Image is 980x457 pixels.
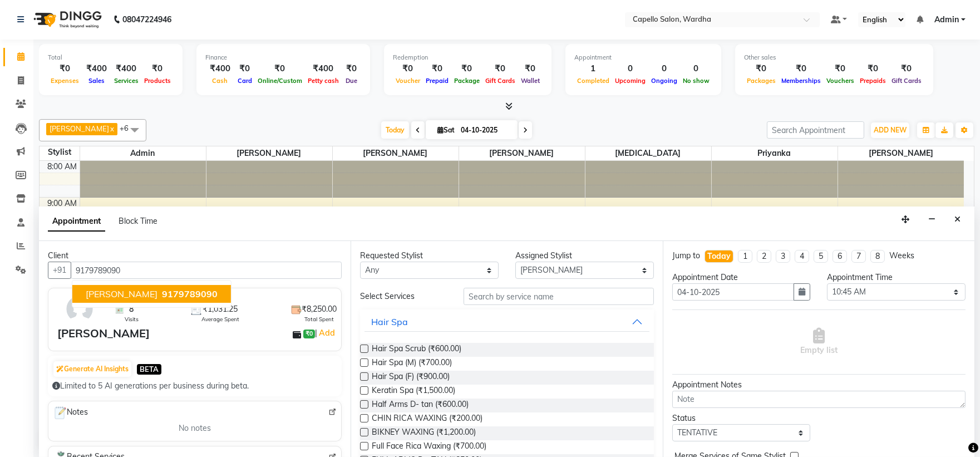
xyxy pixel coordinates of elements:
[435,126,457,134] span: Sat
[949,211,966,228] button: Close
[870,250,885,263] li: 8
[889,62,924,75] div: ₹0
[776,250,790,263] li: 3
[111,62,141,75] div: ₹400
[57,325,150,342] div: [PERSON_NAME]
[451,77,482,85] span: Package
[53,406,88,420] span: Notes
[707,250,731,262] div: Today
[372,440,486,454] span: Full Face Rica Waxing (₹700.00)
[779,62,824,75] div: ₹0
[137,364,161,375] span: BETA
[372,343,461,357] span: Hair Spa Scrub (₹600.00)
[393,62,423,75] div: ₹0
[342,62,361,75] div: ₹0
[672,272,811,283] div: Appointment Date
[672,283,795,301] input: yyyy-mm-dd
[393,77,423,85] span: Voucher
[205,62,235,75] div: ₹400
[857,62,889,75] div: ₹0
[612,62,648,75] div: 0
[851,250,866,263] li: 7
[206,146,332,160] span: [PERSON_NAME]
[482,62,518,75] div: ₹0
[372,357,452,371] span: Hair Spa (M) (₹700.00)
[46,161,80,173] div: 8:00 AM
[63,293,96,325] img: avatar
[518,77,543,85] span: Wallet
[372,426,476,440] span: BIKNEY WAXING (₹1,200.00)
[203,303,238,315] span: ₹1,031.25
[824,62,857,75] div: ₹0
[372,399,469,412] span: Half Arms D- tan (₹600.00)
[393,53,543,62] div: Redemption
[372,412,482,426] span: CHIN RICA WAXING (₹200.00)
[800,328,838,356] span: Empty list
[857,77,889,85] span: Prepaids
[874,126,907,134] span: ADD NEW
[50,124,109,133] span: [PERSON_NAME]
[372,371,450,385] span: Hair Spa (F) (₹900.00)
[28,4,105,35] img: logo
[80,146,206,160] span: Admin
[814,250,828,263] li: 5
[129,303,134,315] span: 8
[255,77,305,85] span: Online/Custom
[109,124,114,133] a: x
[838,146,964,160] span: [PERSON_NAME]
[795,250,809,263] li: 4
[48,212,105,232] span: Appointment
[120,124,137,132] span: +6
[210,77,231,85] span: Cash
[680,77,712,85] span: No show
[82,62,111,75] div: ₹400
[372,385,455,399] span: Keratin Spa (₹1,500.00)
[333,146,459,160] span: [PERSON_NAME]
[141,77,174,85] span: Products
[457,122,513,139] input: 2025-10-04
[48,53,174,62] div: Total
[111,77,141,85] span: Services
[125,315,139,323] span: Visits
[672,379,966,391] div: Appointment Notes
[871,122,909,138] button: ADD NEW
[889,250,914,262] div: Weeks
[672,412,811,424] div: Status
[648,77,680,85] span: Ongoing
[833,250,847,263] li: 6
[162,288,218,299] span: 9179789090
[48,250,342,262] div: Client
[205,53,361,62] div: Finance
[86,288,157,299] span: [PERSON_NAME]
[744,77,779,85] span: Packages
[48,77,82,85] span: Expenses
[53,361,131,377] button: Generate AI Insights
[315,326,337,340] span: |
[451,62,482,75] div: ₹0
[122,4,171,35] b: 08047224946
[767,121,864,139] input: Search Appointment
[302,303,337,315] span: ₹8,250.00
[305,77,342,85] span: Petty cash
[423,77,451,85] span: Prepaid
[317,326,337,340] a: Add
[680,62,712,75] div: 0
[574,53,712,62] div: Appointment
[46,198,80,209] div: 9:00 AM
[40,146,80,158] div: Stylist
[235,77,255,85] span: Card
[889,77,924,85] span: Gift Cards
[744,62,779,75] div: ₹0
[672,250,700,262] div: Jump to
[303,330,315,338] span: ₹0
[235,62,255,75] div: ₹0
[515,250,654,262] div: Assigned Stylist
[119,216,157,226] span: Block Time
[48,262,71,279] button: +91
[360,250,499,262] div: Requested Stylist
[305,62,342,75] div: ₹400
[827,272,966,283] div: Appointment Time
[757,250,771,263] li: 2
[371,315,408,328] div: Hair Spa
[365,312,649,332] button: Hair Spa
